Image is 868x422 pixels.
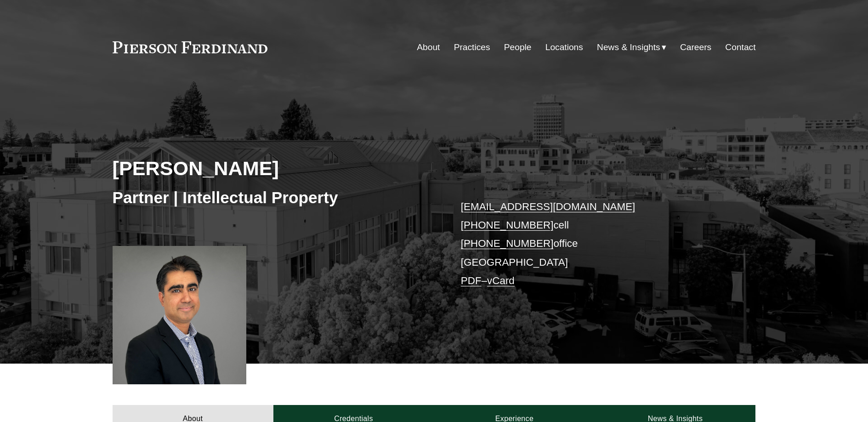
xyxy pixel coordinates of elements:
p: cell office [GEOGRAPHIC_DATA] – [461,198,729,291]
a: [EMAIL_ADDRESS][DOMAIN_NAME] [461,201,635,212]
a: folder dropdown [597,39,666,56]
a: Locations [545,39,583,56]
h2: [PERSON_NAME] [113,156,434,180]
h3: Partner | Intellectual Property [113,188,434,208]
a: Practices [454,39,490,56]
a: People [504,39,532,56]
a: PDF [461,275,482,286]
a: Careers [680,39,711,56]
a: vCard [487,275,515,286]
a: [PHONE_NUMBER] [461,219,554,231]
a: Contact [725,39,755,56]
a: About [417,39,440,56]
a: [PHONE_NUMBER] [461,238,554,249]
span: News & Insights [597,40,660,56]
